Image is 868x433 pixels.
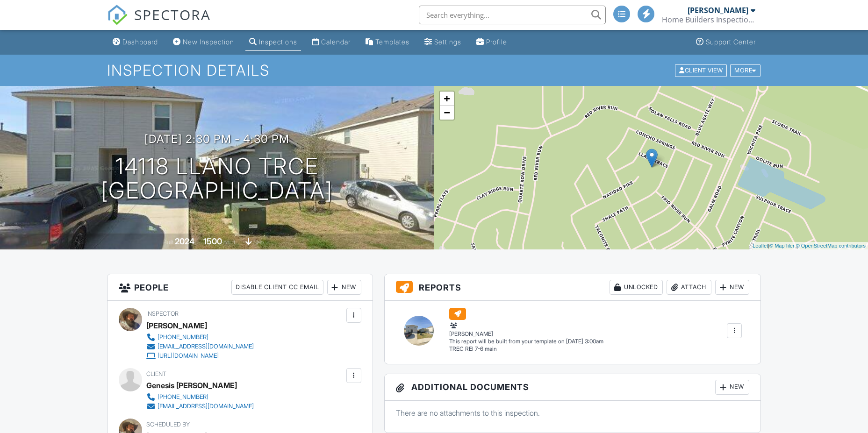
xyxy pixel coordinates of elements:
[101,154,333,204] h1: 14118 Llano Trce [GEOGRAPHIC_DATA]
[440,106,454,120] a: Zoom out
[158,334,208,341] div: [PHONE_NUMBER]
[610,280,663,295] div: Unlocked
[146,392,254,402] a: [PHONE_NUMBER]
[385,374,761,401] h3: Additional Documents
[158,403,254,410] div: [EMAIL_ADDRESS][DOMAIN_NAME]
[449,321,603,338] div: [PERSON_NAME]
[231,280,323,295] div: Disable Client CC Email
[158,352,219,360] div: [URL][DOMAIN_NAME]
[419,6,606,24] input: Search everything...
[715,380,749,395] div: New
[375,38,409,46] div: Templates
[107,5,128,25] img: The Best Home Inspection Software - Spectora
[675,64,727,77] div: Client View
[109,34,162,51] a: Dashboard
[769,243,795,248] a: © MapTiler
[259,38,297,46] div: Inspections
[245,34,301,51] a: Inspections
[715,280,749,295] div: New
[253,239,264,246] span: slab
[175,236,194,246] div: 2024
[146,370,166,377] span: Client
[203,236,222,246] div: 1500
[108,274,373,301] h3: People
[146,378,237,392] div: Genesis [PERSON_NAME]
[421,34,465,51] a: Settings
[688,6,748,15] div: [PERSON_NAME]
[146,402,254,411] a: [EMAIL_ADDRESS][DOMAIN_NAME]
[486,38,507,46] div: Profile
[753,243,768,248] a: Leaflet
[796,243,866,248] a: © OpenStreetMap contributors
[308,34,354,51] a: Calendar
[146,319,207,333] div: [PERSON_NAME]
[146,351,254,361] a: [URL][DOMAIN_NAME]
[146,342,254,351] a: [EMAIL_ADDRESS][DOMAIN_NAME]
[107,13,211,32] a: SPECTORA
[146,421,190,428] span: Scheduled By
[730,64,760,77] div: More
[163,239,173,246] span: Built
[122,38,158,46] div: Dashboard
[706,38,756,46] div: Support Center
[158,393,208,401] div: [PHONE_NUMBER]
[662,15,755,24] div: Home Builders Inspection Group Structural Analysis
[144,133,289,145] h3: [DATE] 2:30 pm - 4:30 pm
[327,280,361,295] div: New
[667,280,711,295] div: Attach
[169,34,238,51] a: New Inspection
[440,92,454,106] a: Zoom in
[449,338,603,345] div: This report will be built from your template on [DATE] 3:00am
[362,34,413,51] a: Templates
[434,38,461,46] div: Settings
[134,5,211,24] span: SPECTORA
[146,310,179,317] span: Inspector
[396,408,750,418] p: There are no attachments to this inspection.
[674,66,729,73] a: Client View
[183,38,234,46] div: New Inspection
[146,333,254,342] a: [PHONE_NUMBER]
[321,38,351,46] div: Calendar
[385,274,761,301] h3: Reports
[158,343,254,350] div: [EMAIL_ADDRESS][DOMAIN_NAME]
[750,242,868,250] div: |
[449,345,603,353] div: TREC REI 7-6 main
[473,34,511,51] a: Profile
[692,34,760,51] a: Support Center
[223,239,237,246] span: sq. ft.
[107,62,761,78] h1: Inspection Details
